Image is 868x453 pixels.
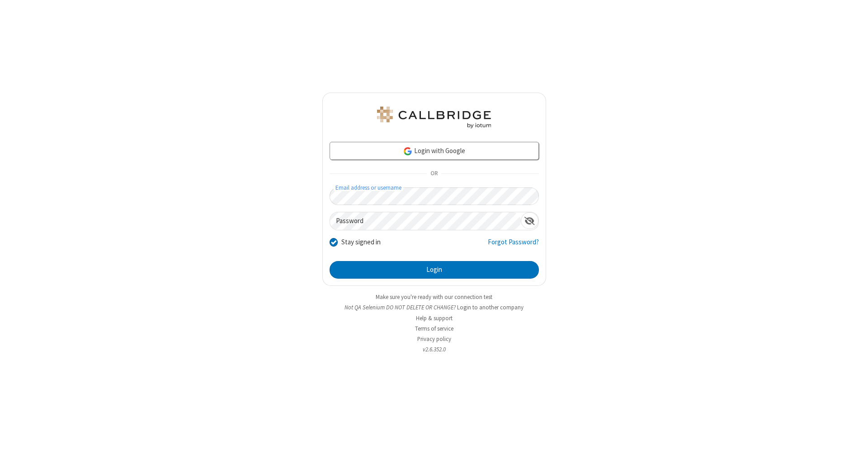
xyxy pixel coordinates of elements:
input: Email address or username [330,187,539,205]
a: Login with Google [330,142,539,160]
img: google-icon.png [403,146,413,156]
li: Not QA Selenium DO NOT DELETE OR CHANGE? [322,303,546,312]
div: Show password [521,212,538,229]
img: QA Selenium DO NOT DELETE OR CHANGE [375,107,493,128]
a: Make sure you're ready with our connection test [376,293,492,301]
a: Privacy policy [417,335,451,343]
span: OR [427,168,441,180]
button: Login to another company [457,303,524,312]
input: Password [330,212,521,230]
label: Stay signed in [341,237,381,248]
a: Help & support [416,314,453,322]
button: Login [330,261,539,279]
a: Terms of service [415,325,453,332]
a: Forgot Password? [488,237,539,254]
li: v2.6.352.0 [322,345,546,354]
